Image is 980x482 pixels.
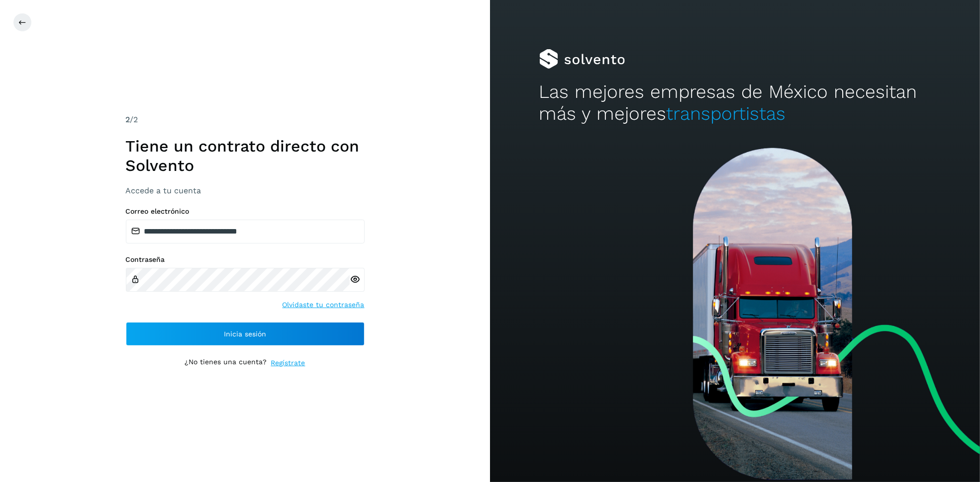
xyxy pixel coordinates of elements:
[126,137,365,175] h1: Tiene un contrato directo con Solvento
[185,358,267,368] p: ¿No tienes una cuenta?
[126,115,130,124] span: 2
[224,330,266,337] span: Inicia sesión
[126,207,365,216] label: Correo electrónico
[539,81,931,125] h2: Las mejores empresas de México necesitan más y mejores
[126,255,365,264] label: Contraseña
[667,103,786,124] span: transportistas
[126,322,365,346] button: Inicia sesión
[126,114,365,126] div: /2
[271,358,305,368] a: Regístrate
[126,186,365,195] h3: Accede a tu cuenta
[283,300,365,310] a: Olvidaste tu contraseña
